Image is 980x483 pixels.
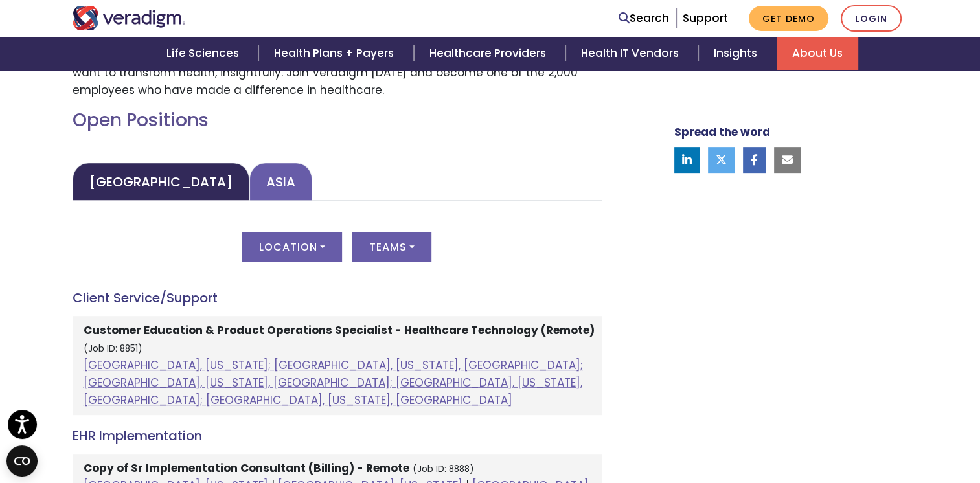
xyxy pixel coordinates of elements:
strong: Spread the word [674,124,770,140]
a: [GEOGRAPHIC_DATA] [73,163,249,201]
a: Search [619,10,669,27]
a: [GEOGRAPHIC_DATA], [US_STATE]; [GEOGRAPHIC_DATA], [US_STATE], [GEOGRAPHIC_DATA]; [GEOGRAPHIC_DATA... [84,357,583,408]
strong: Copy of Sr Implementation Consultant (Billing) - Remote [84,460,409,476]
a: Asia [249,163,312,201]
a: Get Demo [749,6,828,31]
strong: Customer Education & Product Operations Specialist - Healthcare Technology (Remote) [84,322,595,338]
h2: Open Positions [73,109,602,131]
a: Healthcare Providers [414,37,565,70]
button: Teams [352,232,431,262]
a: About Us [777,37,858,70]
small: (Job ID: 8888) [413,463,474,475]
a: Health Plans + Payers [258,37,413,70]
h4: Client Service/Support [73,290,602,306]
img: Veradigm logo [73,6,186,30]
a: Insights [698,37,777,70]
button: Open CMP widget [6,445,38,477]
a: Life Sciences [151,37,258,70]
button: Location [242,232,342,262]
a: Health IT Vendors [565,37,698,70]
small: (Job ID: 8851) [84,343,142,355]
a: Support [683,10,728,26]
a: Login [841,5,902,32]
h4: EHR Implementation [73,428,602,444]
